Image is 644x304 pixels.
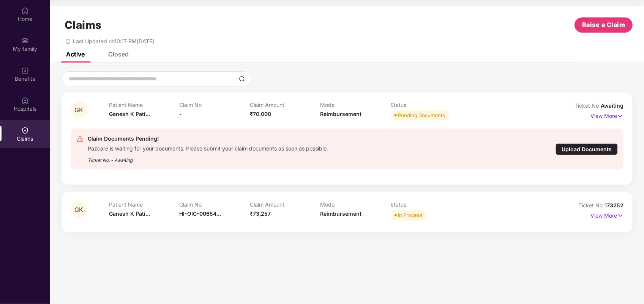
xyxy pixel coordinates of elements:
p: Status [391,201,461,208]
img: svg+xml;base64,PHN2ZyB3aWR0aD0iMjAiIGhlaWdodD0iMjAiIHZpZXdCb3g9IjAgMCAyMCAyMCIgZmlsbD0ibm9uZSIgeG... [21,37,29,44]
p: Mode [320,201,390,208]
span: Raise a Claim [582,20,625,30]
p: Patient Name [109,102,179,108]
div: Closed [108,50,129,58]
span: redo [65,38,71,44]
div: Claim Documents Pending! [88,134,328,143]
span: Ganesh K Pati... [109,111,150,117]
span: Ticket No [575,102,601,109]
img: svg+xml;base64,PHN2ZyB4bWxucz0iaHR0cDovL3d3dy53My5vcmcvMjAwMC9zdmciIHdpZHRoPSIxNyIgaGVpZ2h0PSIxNy... [617,212,623,220]
img: svg+xml;base64,PHN2ZyBpZD0iU2VhcmNoLTMyeDMyIiB4bWxucz0iaHR0cDovL3d3dy53My5vcmcvMjAwMC9zdmciIHdpZH... [239,76,245,82]
img: svg+xml;base64,PHN2ZyBpZD0iSG9zcGl0YWxzIiB4bWxucz0iaHR0cDovL3d3dy53My5vcmcvMjAwMC9zdmciIHdpZHRoPS... [21,97,29,104]
span: Ganesh K Pati... [109,210,150,217]
img: svg+xml;base64,PHN2ZyBpZD0iQ2xhaW0iIHhtbG5zPSJodHRwOi8vd3d3LnczLm9yZy8yMDAwL3N2ZyIgd2lkdGg9IjIwIi... [21,127,29,134]
p: Mode [320,102,390,108]
img: svg+xml;base64,PHN2ZyB4bWxucz0iaHR0cDovL3d3dy53My5vcmcvMjAwMC9zdmciIHdpZHRoPSIxNyIgaGVpZ2h0PSIxNy... [617,112,623,120]
span: - [179,111,182,117]
button: Raise a Claim [575,17,633,33]
p: Claim Amount [250,102,320,108]
img: svg+xml;base64,PHN2ZyBpZD0iQmVuZWZpdHMiIHhtbG5zPSJodHRwOi8vd3d3LnczLm9yZy8yMDAwL3N2ZyIgd2lkdGg9Ij... [21,67,29,74]
span: GK [75,207,84,213]
span: GK [75,107,84,113]
div: Active [66,50,85,58]
p: Patient Name [109,201,179,208]
div: Pending Documents [398,111,445,119]
span: HI-OIC-00654... [179,210,221,217]
p: Claim Amount [250,201,320,208]
div: Pazcare is waiting for your documents. Please submit your claim documents as soon as possible. [88,143,328,152]
p: Claim No [179,201,249,208]
p: Status [391,102,461,108]
h1: Claims [65,19,102,31]
img: svg+xml;base64,PHN2ZyB4bWxucz0iaHR0cDovL3d3dy53My5vcmcvMjAwMC9zdmciIHdpZHRoPSIyNCIgaGVpZ2h0PSIyNC... [76,135,84,143]
p: View More [590,110,623,120]
div: Ticket No. - Awaiting [88,152,328,164]
span: ₹70,000 [250,111,271,117]
span: Reimbursement [320,111,361,117]
div: In Process [398,211,423,219]
img: svg+xml;base64,PHN2ZyBpZD0iSG9tZSIgeG1sbnM9Imh0dHA6Ly93d3cudzMub3JnLzIwMDAvc3ZnIiB3aWR0aD0iMjAiIG... [21,7,29,14]
p: View More [590,210,623,220]
span: ₹73,257 [250,210,271,217]
span: Ticket No [578,202,605,208]
span: Awaiting [601,102,623,109]
span: Last Updated on 10:17 PM[DATE] [73,38,154,44]
span: 173252 [605,202,623,208]
span: Reimbursement [320,210,361,217]
p: Claim No [179,102,249,108]
div: Upload Documents [556,143,618,155]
